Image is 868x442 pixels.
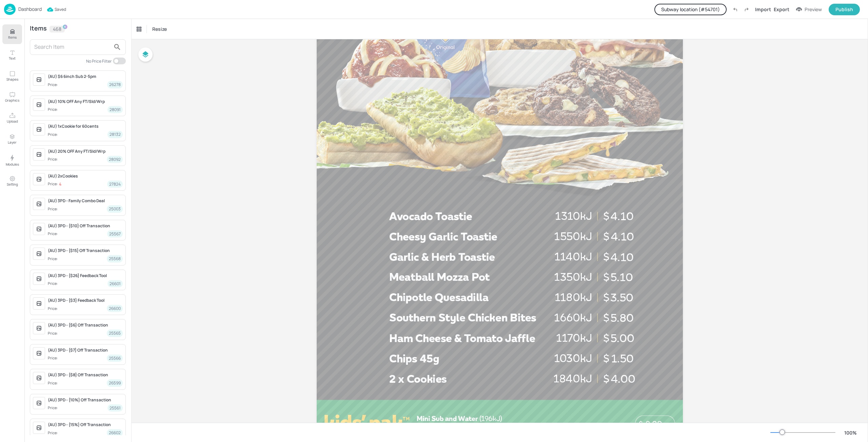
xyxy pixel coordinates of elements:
div: Price: [48,132,59,138]
div: (AU) 1xCookie for 60cents [48,123,123,129]
div: Price: [48,156,59,162]
div: Preview [805,6,822,13]
button: Graphics [2,87,22,107]
p: Upload [7,119,18,124]
div: 26278 [107,81,123,88]
span: Saved [47,6,66,13]
span: 4.10 [611,230,634,244]
input: Search Item [34,42,111,52]
label: Redo (Ctrl + Y) [741,4,752,15]
button: Upload [2,108,22,128]
p: 4 [59,182,61,187]
img: logo-86c26b7e.jpg [4,4,16,15]
span: 4.10 [610,209,634,223]
p: Graphics [5,98,19,103]
div: 28091 [107,106,123,113]
button: Publish [829,4,860,15]
button: Preview [792,4,826,15]
button: Setting [2,171,22,191]
div: Price: [48,181,61,187]
p: Dashboard [18,7,42,12]
button: Subway location (#54701) [654,4,727,15]
div: Price: [48,82,59,88]
div: (AU) 3PD - Family Combo Deal [48,198,123,204]
div: Price: [48,231,59,237]
div: Price: [48,355,59,361]
div: Price: [48,331,59,336]
div: (AU) 20% OFF Any FT/Sld/Wrp [48,148,123,154]
div: 25003 [107,205,123,212]
p: 468 [53,27,61,31]
div: (AU) 10% OFF Any FT/Sld/Wrp [48,99,123,105]
div: Price: [48,380,59,386]
div: Price: [48,206,59,212]
span: 3.50 [610,291,633,304]
p: Text [9,56,16,61]
div: Price: [48,107,59,112]
div: 26602 [107,429,123,436]
div: 25561 [107,404,123,412]
div: 28092 [107,156,123,163]
span: 4.00 [611,372,635,386]
div: 25565 [107,330,123,337]
div: 25566 [107,355,123,362]
div: Price: [48,281,59,287]
span: 8.00 [646,419,662,428]
p: Shapes [6,77,18,82]
div: 26601 [107,280,123,287]
div: 28132 [107,131,123,138]
p: Modules [6,162,19,167]
div: Price: [48,430,59,436]
div: (AU) 3PD - {$10} Off Transaction [48,223,123,229]
div: (AU) 3PD - {$7} Off Transaction [48,347,123,353]
div: Price: [48,306,59,312]
div: 100 % [842,429,859,436]
div: 27824 [107,181,123,188]
div: (AU) 3PD - {$3} Feedback Tool [48,297,123,303]
div: (AU) 3PD - {15%} Off Transaction [48,422,123,428]
p: Items [8,35,17,40]
span: Resize [151,25,168,33]
span: 1.50 [611,352,634,365]
div: Export [774,6,789,13]
span: 5.10 [610,270,633,284]
div: (AU) $6 6inch Sub 2-5pm [48,73,123,80]
div: (AU) 3PD - {10%} Off Transaction [48,397,123,403]
div: (AU) 3PD - {$6} Off Transaction [48,322,123,328]
button: Items [2,24,22,44]
div: 26599 [107,379,123,386]
div: 25568 [107,255,123,262]
div: Import [755,6,771,13]
div: No Price Filter [86,58,112,64]
div: 25567 [107,230,123,237]
div: Price: [48,256,59,262]
div: (AU) 2xCookies [48,173,123,179]
button: Layer [2,129,22,149]
div: Publish [835,6,853,13]
button: Text [2,45,22,65]
label: Undo (Ctrl + Z) [729,4,741,15]
button: search [111,40,124,54]
div: (AU) 3PD - {$26} Feedback Tool [48,273,123,279]
span: 4.10 [610,250,634,264]
button: Modules [2,150,22,170]
p: Layer [8,140,17,145]
div: (AU) 3PD - {$15} Off Transaction [48,248,123,254]
span: 5.80 [610,311,634,325]
div: Items [30,26,47,33]
div: (AU) 3PD - {$8} Off Transaction [48,372,123,378]
div: Price: [48,405,59,411]
div: 26600 [107,305,123,312]
p: Setting [7,182,18,187]
span: 5.00 [610,331,634,345]
button: Shapes [2,66,22,86]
